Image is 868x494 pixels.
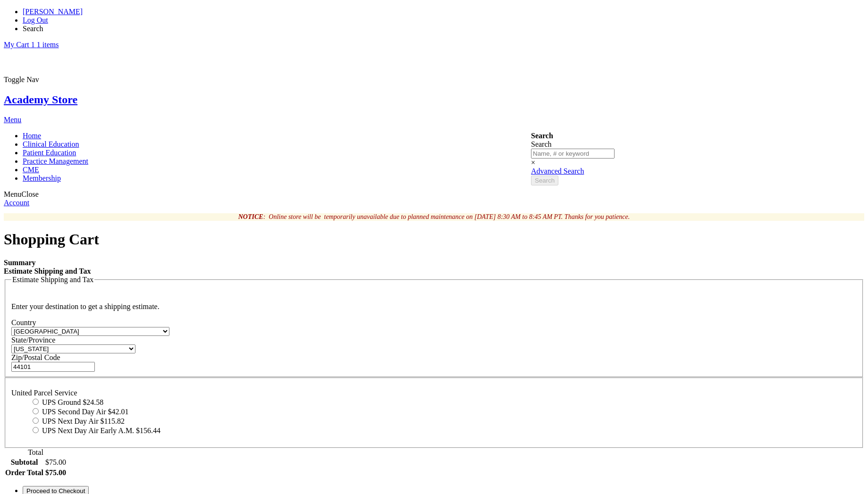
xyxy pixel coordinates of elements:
span: $115.82 [101,417,125,425]
strong: Search [531,132,553,140]
p: Enter your destination to get a shipping estimate. [11,302,857,311]
span: CME [23,166,39,174]
button: Search [531,176,558,185]
strong: NOTICE [238,213,263,220]
a: Account [4,199,29,207]
span: $42.01 [108,408,129,416]
label: UPS Second Day Air [42,408,129,416]
strong: Summary [4,259,36,267]
a: Log Out [23,16,48,24]
span: Search [23,25,43,33]
span: Home [23,132,41,140]
span: Search [531,140,552,148]
a: Advanced Search [531,167,584,175]
a: [PERSON_NAME] [23,8,83,16]
span: 1 [31,41,37,49]
a: Menu [4,116,21,124]
a: Academy Store [4,93,77,106]
span: $24.58 [83,398,103,406]
span: Practice Management [23,157,88,165]
th: Subtotal [5,458,44,467]
span: Patient Education [23,149,76,157]
a: My Cart 1 1 items [4,41,59,49]
span: Estimate Shipping and Tax [12,276,93,284]
span: Menu [4,190,21,198]
em: : Online store will be temporarily unavailable due to planned maintenance on [DATE] 8:30 AM to 8:... [238,213,630,220]
span: Search [535,177,555,184]
span: $75.00 [45,469,66,477]
span: Zip/Postal Code [11,353,60,361]
strong: Estimate Shipping and Tax [4,267,91,275]
span: Close [21,190,38,198]
span: $75.00 [45,458,66,466]
span: My Cart [4,41,29,49]
div: × [531,159,615,167]
span: items [42,41,59,49]
span: Country [11,318,36,327]
span: State/Province [11,336,55,344]
caption: Total [4,448,67,457]
label: UPS Next Day Air Early A.M. [42,427,160,435]
span: Shopping Cart [4,231,99,248]
label: UPS Next Day Air [42,417,125,425]
span: United Parcel Service [11,389,77,397]
strong: Order Total [5,469,43,477]
span: $156.44 [136,427,160,435]
input: Name, # or keyword [531,149,615,159]
span: Membership [23,174,61,182]
span: Clinical Education [23,140,79,148]
span: 1 [37,41,59,49]
span: Toggle Nav [4,75,39,84]
label: UPS Ground [42,398,103,406]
